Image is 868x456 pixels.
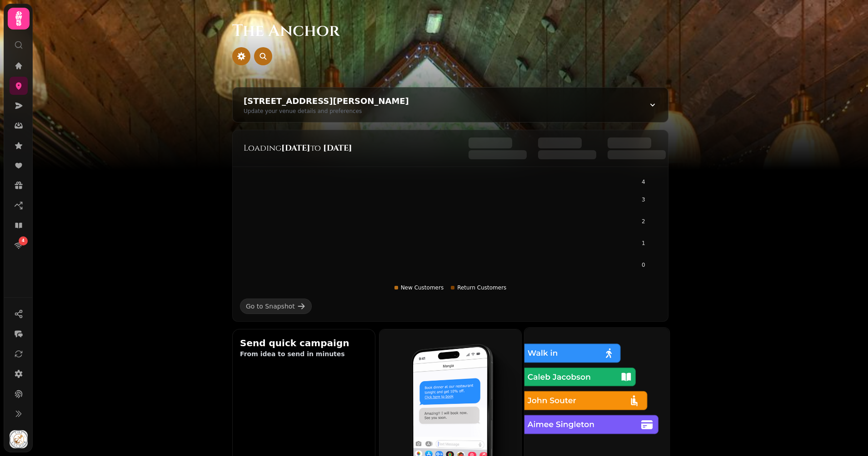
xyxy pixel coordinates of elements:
[394,284,444,291] div: New Customers
[642,262,645,268] tspan: 0
[10,430,28,448] img: User avatar
[281,142,310,154] strong: [DATE]
[22,238,25,244] span: 4
[244,142,450,155] p: Loading to
[246,302,295,311] div: Go to Snapshot
[451,284,506,291] div: Return Customers
[240,299,312,314] a: Go to Snapshot
[642,218,645,225] tspan: 2
[642,179,645,185] tspan: 4
[323,142,352,154] strong: [DATE]
[10,236,28,255] a: 4
[244,95,409,108] div: [STREET_ADDRESS][PERSON_NAME]
[240,349,368,358] p: From idea to send in minutes
[240,337,368,349] h2: Send quick campaign
[642,196,645,203] tspan: 3
[642,240,645,246] tspan: 1
[244,108,409,115] div: Update your venue details and preferences
[8,430,30,448] button: User avatar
